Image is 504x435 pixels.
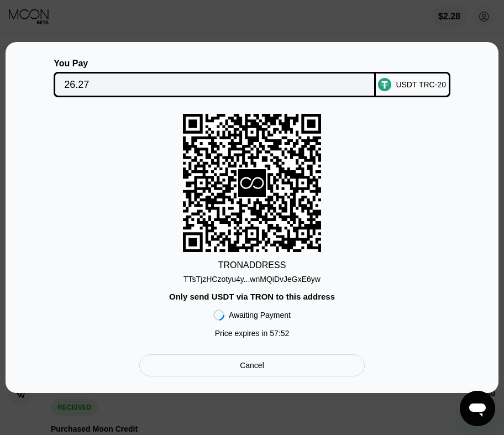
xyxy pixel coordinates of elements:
[139,354,365,376] div: Cancel
[183,275,321,284] div: TTsTjzHCzotyu4y...wnMQiDvJeGxE6yw
[460,391,495,426] iframe: Button to launch messaging window
[54,59,375,69] div: You Pay
[270,329,289,338] span: 57 : 52
[22,59,482,97] div: You PayUSDT TRC-20
[183,270,321,284] div: TTsTjzHCzotyu4y...wnMQiDvJeGxE6yw
[218,260,286,270] div: TRON ADDRESS
[229,311,291,319] div: Awaiting Payment
[396,80,446,89] div: USDT TRC-20
[169,292,335,301] div: Only send USDT via TRON to this address
[240,360,264,370] div: Cancel
[215,329,290,338] div: Price expires in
